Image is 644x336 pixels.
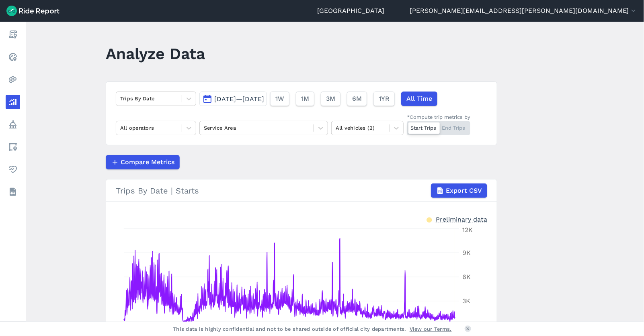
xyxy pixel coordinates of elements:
[410,6,638,16] button: [PERSON_NAME][EMAIL_ADDRESS][PERSON_NAME][DOMAIN_NAME]
[317,6,384,16] a: [GEOGRAPHIC_DATA]
[275,94,284,104] span: 1W
[410,325,452,333] a: View our Terms.
[6,72,20,87] a: Heatmaps
[462,297,470,305] tspan: 3K
[462,226,473,234] tspan: 12K
[406,94,432,104] span: All Time
[106,155,180,169] button: Compare Metrics
[321,92,340,106] button: 3M
[373,92,395,106] button: 1YR
[199,92,267,106] button: [DATE]—[DATE]
[6,162,20,177] a: Health
[407,113,470,121] div: *Compute trip metrics by
[121,157,174,167] span: Compare Metrics
[462,249,471,257] tspan: 9K
[326,94,335,104] span: 3M
[6,140,20,154] a: Areas
[462,322,483,329] tspan: 0 trips
[446,186,482,195] span: Export CSV
[6,95,20,109] a: Analyze
[116,183,487,198] div: Trips By Date | Starts
[106,43,205,65] h1: Analyze Data
[296,92,314,106] button: 1M
[431,183,487,198] button: Export CSV
[270,92,289,106] button: 1W
[462,273,471,281] tspan: 6K
[347,92,367,106] button: 6M
[6,27,20,42] a: Report
[6,50,20,64] a: Realtime
[6,185,20,199] a: Datasets
[436,215,487,223] div: Preliminary data
[401,92,437,106] button: All Time
[379,94,390,104] span: 1YR
[214,95,264,103] span: [DATE]—[DATE]
[352,94,362,104] span: 6M
[301,94,309,104] span: 1M
[6,6,59,16] img: Ride Report
[6,117,20,132] a: Policy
